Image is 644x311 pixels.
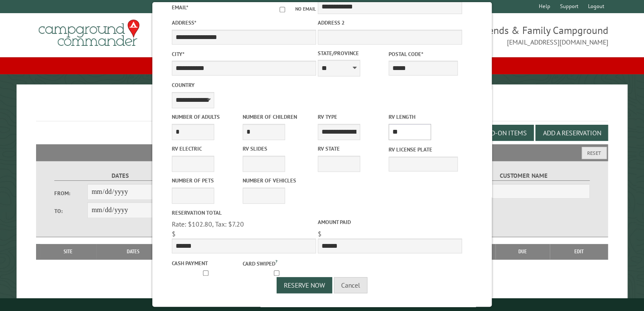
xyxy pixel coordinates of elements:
label: State/Province [318,49,387,57]
label: Number of Children [243,113,312,121]
a: ? [275,258,277,264]
label: RV Length [389,113,458,121]
span: Rate: $102.80, Tax: $7.20 [172,220,244,228]
label: Number of Pets [172,177,241,185]
button: Edit Add-on Items [461,125,534,141]
label: Cash payment [172,259,241,267]
label: Number of Adults [172,113,241,121]
span: $ [318,230,322,238]
img: Campground Commander [36,17,142,50]
label: Reservation Total [172,209,316,217]
span: $ [172,230,176,238]
label: RV Slides [243,145,312,153]
label: No email [269,6,316,13]
label: Number of Vehicles [243,177,312,185]
label: City [172,50,316,58]
button: Reserve Now [277,277,332,293]
button: Cancel [334,277,367,293]
label: RV Type [318,113,387,121]
small: © Campground Commander LLC. All rights reserved. [274,302,370,307]
label: From: [54,189,87,197]
label: To: [54,207,87,215]
label: Email [172,4,188,11]
th: Due [496,244,550,259]
h2: Filters [36,144,608,160]
th: Dates [96,244,170,259]
th: Edit [550,244,608,259]
label: Amount paid [318,218,462,226]
label: RV Electric [172,145,241,153]
h1: Reservations [36,98,608,121]
label: Customer Name [458,171,590,181]
label: Country [172,81,316,89]
th: Site [40,244,97,259]
label: RV License Plate [389,146,458,154]
label: Address [172,19,316,27]
label: Card swiped [243,258,312,267]
label: Postal Code [389,50,458,58]
button: Reset [582,147,607,159]
button: Add a Reservation [535,125,608,141]
input: No email [269,7,295,12]
label: Dates [54,171,186,181]
label: RV State [318,145,387,153]
label: Address 2 [318,19,462,27]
